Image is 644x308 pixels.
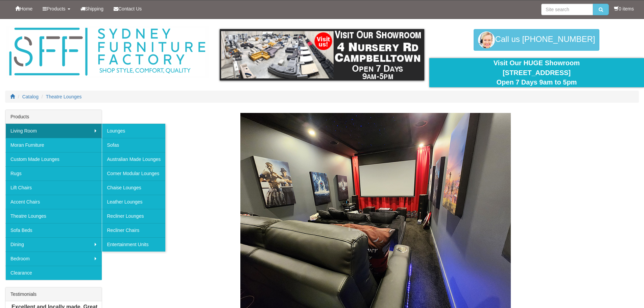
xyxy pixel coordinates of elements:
[220,29,424,80] img: showroom.gif
[5,209,102,223] a: Theatre Lounges
[102,195,165,209] a: Leather Lounges
[5,152,102,166] a: Custom Made Lounges
[38,0,75,17] a: Products
[5,138,102,152] a: Moran Furniture
[541,4,593,15] input: Site search
[6,26,209,78] img: Sydney Furniture Factory
[5,124,102,138] a: Living Room
[434,58,639,87] div: Visit Our HUGE Showroom [STREET_ADDRESS] Open 7 Days 9am to 5pm
[85,6,104,11] span: Shipping
[102,209,165,223] a: Recliner Lounges
[102,166,165,181] a: Corner Modular Lounges
[5,181,102,195] a: Lift Chairs
[614,5,634,12] li: 0 items
[10,0,38,17] a: Home
[5,266,102,280] a: Clearance
[5,252,102,266] a: Bedroom
[5,110,102,124] div: Products
[102,152,165,166] a: Australian Made Lounges
[118,6,142,11] span: Contact Us
[5,166,102,181] a: Rugs
[102,138,165,152] a: Sofas
[75,0,109,17] a: Shipping
[20,6,32,11] span: Home
[46,94,82,99] a: Theatre Lounges
[102,223,165,237] a: Recliner Chairs
[5,195,102,209] a: Accent Chairs
[5,223,102,237] a: Sofa Beds
[47,6,65,11] span: Products
[109,0,147,17] a: Contact Us
[5,237,102,252] a: Dining
[5,287,102,301] div: Testimonials
[22,94,39,99] a: Catalog
[102,124,165,138] a: Lounges
[102,181,165,195] a: Chaise Lounges
[102,237,165,252] a: Entertainment Units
